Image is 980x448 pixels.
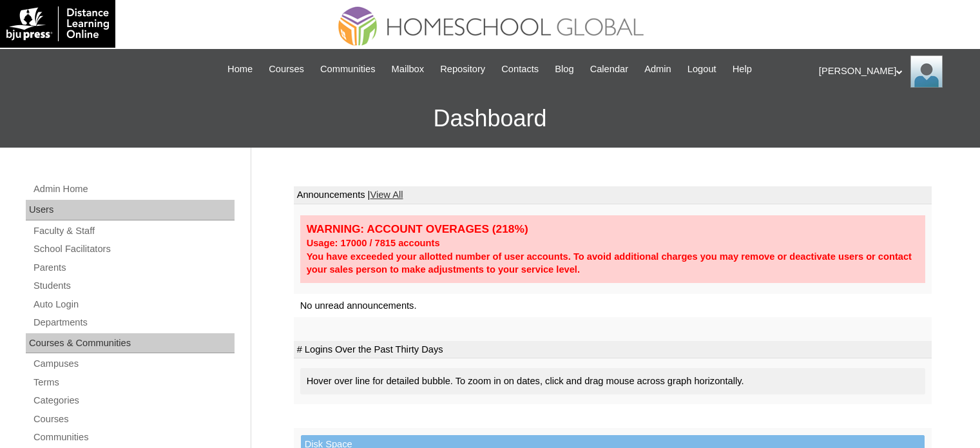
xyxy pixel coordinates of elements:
[32,356,235,372] a: Campuses
[32,181,235,197] a: Admin Home
[32,429,235,445] a: Communities
[320,62,376,77] span: Communities
[314,62,382,77] a: Communities
[307,250,919,277] div: You have exceeded your allotted number of user accounts. To avoid additional charges you may remo...
[370,190,403,200] a: View All
[307,238,440,248] strong: Usage: 17000 / 7815 accounts
[638,62,678,77] a: Admin
[300,368,925,394] div: Hover over line for detailed bubble. To zoom in on dates, click and drag mouse across graph horiz...
[262,62,311,77] a: Courses
[32,223,235,239] a: Faculty & Staff
[32,393,235,409] a: Categories
[385,62,431,77] a: Mailbox
[32,375,235,391] a: Terms
[644,62,671,77] span: Admin
[294,186,932,204] td: Announcements |
[294,341,932,359] td: # Logins Over the Past Thirty Days
[32,297,235,313] a: Auto Login
[269,62,304,77] span: Courses
[32,260,235,276] a: Parents
[32,278,235,294] a: Students
[32,241,235,257] a: School Facilitators
[548,62,580,77] a: Blog
[733,62,752,77] span: Help
[32,411,235,427] a: Courses
[392,62,425,77] span: Mailbox
[555,62,573,77] span: Blog
[6,90,974,148] h3: Dashboard
[495,62,545,77] a: Contacts
[32,315,235,331] a: Departments
[681,62,723,77] a: Logout
[26,200,235,220] div: Users
[6,6,109,41] img: logo-white.png
[294,294,932,318] td: No unread announcements.
[910,55,943,88] img: Ariane Ebuen
[227,62,253,77] span: Home
[584,62,635,77] a: Calendar
[590,62,628,77] span: Calendar
[687,62,716,77] span: Logout
[307,222,919,237] div: WARNING: ACCOUNT OVERAGES (218%)
[434,62,492,77] a: Repository
[819,55,967,88] div: [PERSON_NAME]
[726,62,758,77] a: Help
[501,62,539,77] span: Contacts
[26,333,235,354] div: Courses & Communities
[221,62,259,77] a: Home
[440,62,485,77] span: Repository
